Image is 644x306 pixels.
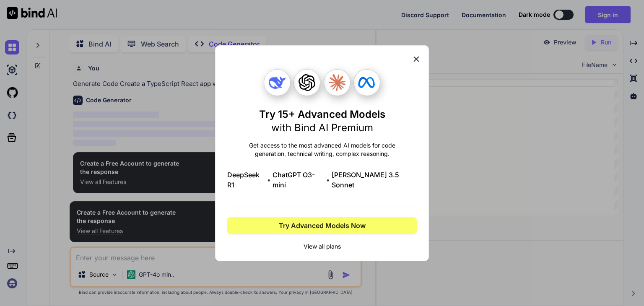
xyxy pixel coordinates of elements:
button: Try Advanced Models Now [227,217,417,234]
span: • [267,175,271,185]
span: Try Advanced Models Now [279,220,366,231]
span: DeepSeek R1 [227,170,265,190]
img: Deepseek [269,74,286,91]
h1: Try 15+ Advanced Models [259,108,385,135]
span: View all plans [227,242,417,251]
p: Get access to the most advanced AI models for code generation, technical writing, complex reasoning. [227,141,417,158]
span: ChatGPT O3-mini [273,170,325,190]
span: [PERSON_NAME] 3.5 Sonnet [332,170,417,190]
span: • [326,175,330,185]
span: with Bind AI Premium [271,122,373,134]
